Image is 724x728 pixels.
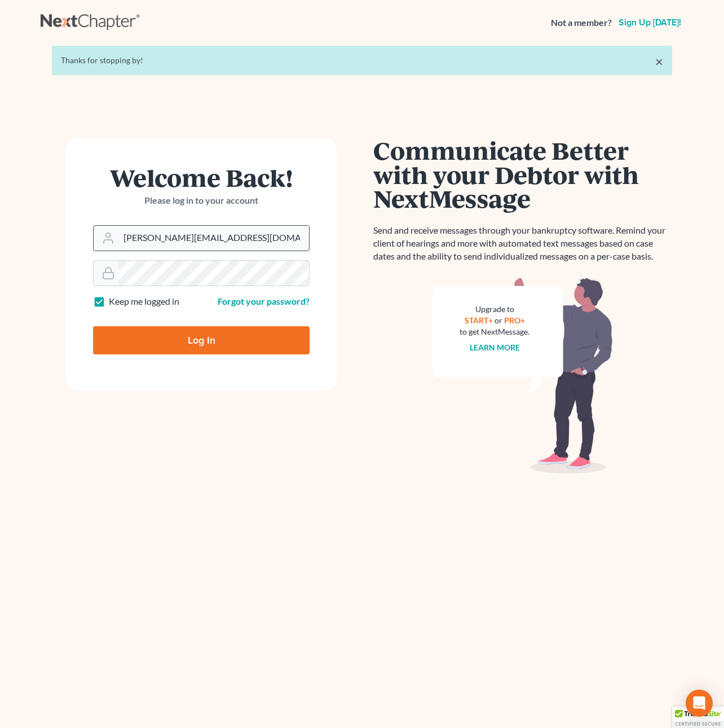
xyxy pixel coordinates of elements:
div: Open Intercom Messenger [686,690,713,717]
a: Sign up [DATE]! [616,18,683,27]
a: × [655,55,663,68]
a: PRO+ [504,315,525,325]
div: Upgrade to [460,304,529,315]
div: TrustedSite Certified [672,707,724,728]
p: Please log in to your account [93,194,310,207]
a: START+ [465,315,493,325]
strong: Not a member? [551,16,612,29]
span: or [495,315,502,325]
img: nextmessage_bg-59042aed3d76b12b5cd301f8e5b87938c9018125f34e5fa2b7a6b67550977c72.svg [432,277,613,474]
div: to get NextMessage. [460,326,529,337]
label: Keep me logged in [109,295,179,308]
a: Learn more [470,343,520,352]
h1: Communicate Better with your Debtor with NextMessage [373,138,672,210]
a: Forgot your password? [218,296,310,306]
h1: Welcome Back! [93,165,310,190]
input: Log In [93,326,310,354]
div: Thanks for stopping by! [61,55,663,66]
input: Email Address [119,226,309,251]
p: Send and receive messages through your bankruptcy software. Remind your client of hearings and mo... [373,224,672,263]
